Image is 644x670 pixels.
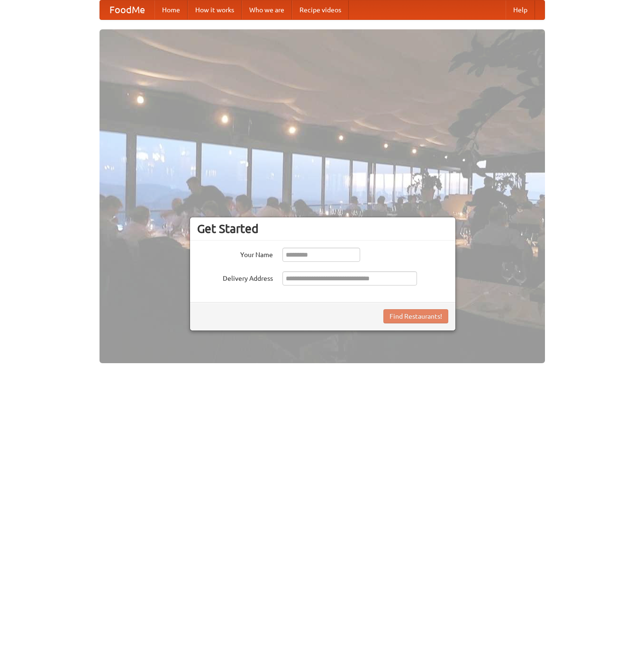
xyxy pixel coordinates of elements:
[100,0,154,19] a: FoodMe
[154,0,188,19] a: Home
[242,0,292,19] a: Who we are
[197,248,273,259] label: Your Name
[197,271,273,283] label: Delivery Address
[292,0,349,19] a: Recipe videos
[383,309,448,323] button: Find Restaurants!
[506,0,535,19] a: Help
[197,222,448,236] h3: Get Started
[188,0,242,19] a: How it works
